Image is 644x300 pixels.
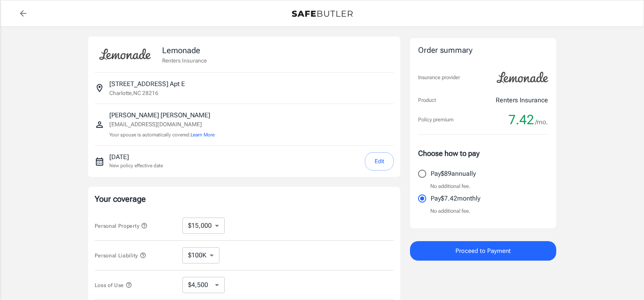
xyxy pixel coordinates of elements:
p: Pay $7.42 monthly [431,194,480,203]
button: Learn More [191,131,215,138]
svg: Insured address [95,83,104,93]
p: Pay $89 annually [431,169,476,179]
p: Product [418,96,436,104]
p: [PERSON_NAME] [PERSON_NAME] [109,110,215,120]
button: Proceed to Payment [410,241,556,261]
span: Proceed to Payment [455,246,511,256]
svg: Insured person [95,120,104,129]
img: Lemonade [95,43,156,66]
p: Your coverage [95,193,394,205]
span: /mo. [535,117,548,128]
p: [STREET_ADDRESS] Apt E [109,79,185,89]
div: Order summary [418,45,548,56]
span: Loss of Use [95,282,132,288]
button: Edit [365,152,394,171]
p: Insurance provider [418,73,460,82]
img: Lemonade [492,66,553,89]
p: No additional fee. [430,182,471,190]
svg: New policy start date [95,157,104,166]
p: Your spouse is automatically covered. [109,131,215,139]
p: Renters Insurance [162,56,207,65]
p: Charlotte , NC 28216 [109,89,158,97]
p: New policy effective date [109,162,163,169]
p: [DATE] [109,152,163,162]
p: Choose how to pay [418,148,548,159]
span: Personal Property [95,223,147,229]
span: 7.42 [508,112,534,128]
button: Personal Property [95,221,147,231]
img: Back to quotes [292,11,353,17]
button: Personal Liability [95,250,146,260]
p: Renters Insurance [496,95,548,105]
button: Loss of Use [95,280,132,290]
p: Lemonade [162,44,207,56]
p: Policy premium [418,116,453,124]
a: back to quotes [15,5,31,22]
p: [EMAIL_ADDRESS][DOMAIN_NAME] [109,120,215,129]
p: No additional fee. [430,207,471,215]
span: Personal Liability [95,253,146,259]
